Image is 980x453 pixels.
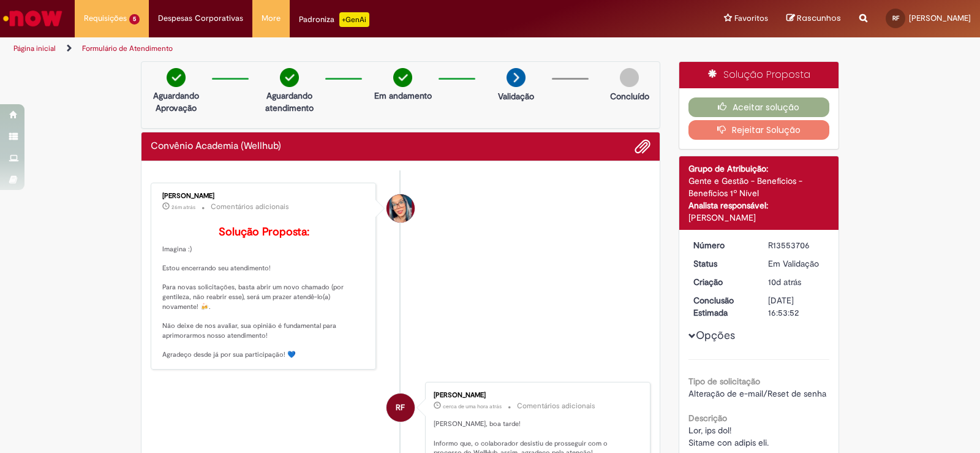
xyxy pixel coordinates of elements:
[443,403,502,410] span: cerca de uma hora atrás
[768,239,825,251] div: R13553706
[171,204,195,211] time: 01/10/2025 13:30:56
[84,12,127,25] span: Requisições
[498,90,534,102] p: Validação
[339,12,369,27] p: +GenAi
[162,226,366,360] p: Imagina :) Estou encerrando seu atendimento! Para novas solicitações, basta abrir um novo chamado...
[768,257,825,270] div: Em Validação
[9,37,644,60] ul: Trilhas de página
[280,68,299,87] img: check-circle-green.png
[768,294,825,319] div: [DATE] 16:53:52
[146,89,206,114] p: Aguardando Aprovação
[374,89,432,102] p: Em andamento
[262,12,281,25] span: More
[434,392,638,399] div: [PERSON_NAME]
[13,44,56,53] a: Página inicial
[688,199,830,211] div: Analista responsável:
[129,14,140,25] span: 5
[386,194,415,223] div: Maira Priscila Da Silva Arnaldo
[688,388,826,399] span: Alteração de e-mail/Reset de senha
[688,120,830,140] button: Rejeitar Solução
[684,257,759,270] dt: Status
[768,276,825,288] div: 22/09/2025 08:55:11
[635,139,650,154] button: Adicionar anexos
[393,68,412,87] img: check-circle-green.png
[211,202,289,212] small: Comentários adicionais
[892,14,899,22] span: RF
[768,276,801,287] span: 10d atrás
[260,89,319,114] p: Aguardando atendimento
[786,13,841,25] a: Rascunhos
[219,225,309,239] b: Solução Proposta:
[679,62,839,88] div: Solução Proposta
[158,12,243,25] span: Despesas Corporativas
[684,294,759,319] dt: Conclusão Estimada
[396,393,405,422] span: RF
[688,175,830,199] div: Gente e Gestão - Benefícios - Benefícios 1º Nível
[1,6,64,31] img: ServiceNow
[620,68,639,87] img: img-circle-grey.png
[299,12,369,27] div: Padroniza
[82,44,173,53] a: Formulário de Atendimento
[797,12,841,24] span: Rascunhos
[688,211,830,224] div: [PERSON_NAME]
[162,192,366,200] div: [PERSON_NAME]
[167,68,186,87] img: check-circle-green.png
[909,13,971,23] span: [PERSON_NAME]
[688,97,830,117] button: Aceitar solução
[517,401,595,411] small: Comentários adicionais
[688,162,830,175] div: Grupo de Atribuição:
[507,68,526,87] img: arrow-next.png
[684,276,759,288] dt: Criação
[443,403,502,410] time: 01/10/2025 12:54:36
[688,413,727,424] b: Descrição
[610,90,649,102] p: Concluído
[151,141,281,152] h2: Convênio Academia (Wellhub) Histórico de tíquete
[768,276,801,287] time: 22/09/2025 08:55:11
[684,239,759,251] dt: Número
[688,376,760,387] b: Tipo de solicitação
[734,12,768,25] span: Favoritos
[171,204,195,211] span: 26m atrás
[386,394,415,422] div: Rafaela Franco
